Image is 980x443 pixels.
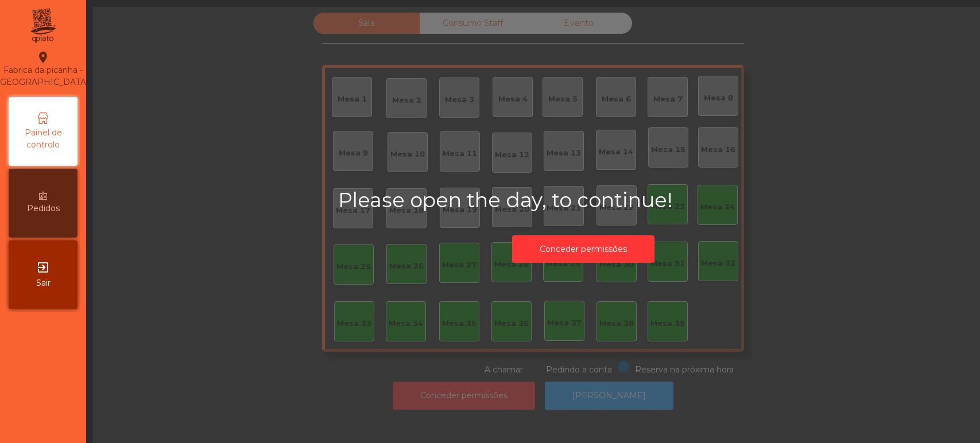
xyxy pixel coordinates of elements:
span: Painel de controlo [11,127,75,151]
img: qpiato [29,6,57,46]
h2: Please open the day, to continue! [338,188,828,212]
i: location_on [36,50,50,64]
button: Conceder permissões [512,235,654,263]
span: Pedidos [27,203,60,215]
i: exit_to_app [36,261,50,274]
span: Sair [36,277,51,289]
